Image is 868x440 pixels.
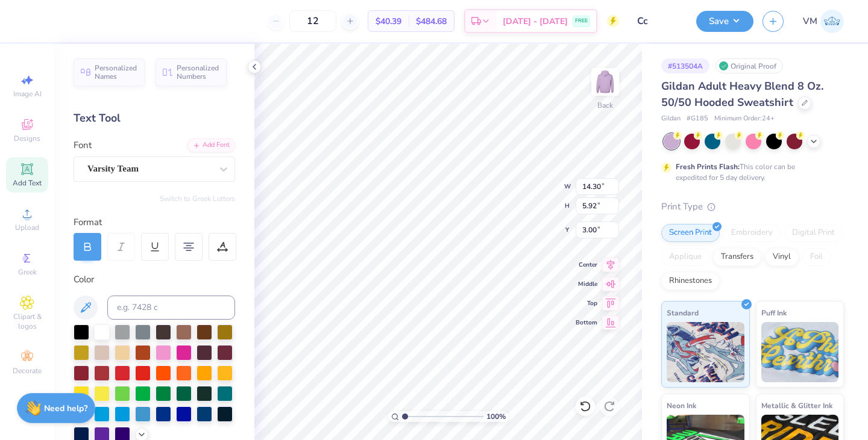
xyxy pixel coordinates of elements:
[723,224,781,242] div: Embroidery
[661,248,709,266] div: Applique
[803,10,844,33] a: VM
[13,89,42,99] span: Image AI
[576,261,597,269] span: Center
[661,272,720,290] div: Rhinestones
[376,15,401,28] span: $40.39
[6,312,48,331] span: Clipart & logos
[687,114,708,124] span: # G185
[74,110,235,126] div: Text Tool
[503,15,568,28] span: [DATE] - [DATE]
[661,200,844,214] div: Print Type
[765,248,799,266] div: Vinyl
[761,322,839,382] img: Puff Ink
[784,224,843,242] div: Digital Print
[820,10,844,33] img: Viraj Middha
[661,224,720,242] div: Screen Print
[177,64,219,81] span: Personalized Numbers
[761,306,787,319] span: Puff Ink
[713,248,761,266] div: Transfers
[44,403,87,414] strong: Need help?
[696,11,753,32] button: Save
[14,134,40,143] span: Designs
[802,248,831,266] div: Foil
[661,58,709,73] div: # 513504A
[803,14,817,28] span: VM
[661,79,823,110] span: Gildan Adult Heavy Blend 8 Oz. 50/50 Hooded Sweatshirt
[667,399,696,412] span: Neon Ink
[13,366,42,376] span: Decorate
[74,215,236,229] div: Format
[486,411,506,422] span: 100 %
[576,318,597,327] span: Bottom
[95,64,137,81] span: Personalized Names
[676,161,824,183] div: This color can be expedited for 5 day delivery.
[74,273,235,287] div: Color
[761,399,832,412] span: Metallic & Glitter Ink
[575,17,588,25] span: FREE
[576,299,597,308] span: Top
[13,178,42,188] span: Add Text
[714,114,775,124] span: Minimum Order: 24 +
[416,15,447,28] span: $484.68
[160,194,235,203] button: Switch to Greek Letters
[628,9,687,33] input: Untitled Design
[18,267,37,277] span: Greek
[715,58,783,73] div: Original Proof
[593,70,617,94] img: Back
[15,223,39,232] span: Upload
[576,280,597,288] span: Middle
[187,138,235,152] div: Add Font
[597,100,613,111] div: Back
[107,296,235,320] input: e.g. 7428 c
[661,114,681,124] span: Gildan
[676,162,740,172] strong: Fresh Prints Flash:
[667,322,744,382] img: Standard
[74,138,92,152] label: Font
[289,10,336,32] input: – –
[667,306,699,319] span: Standard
